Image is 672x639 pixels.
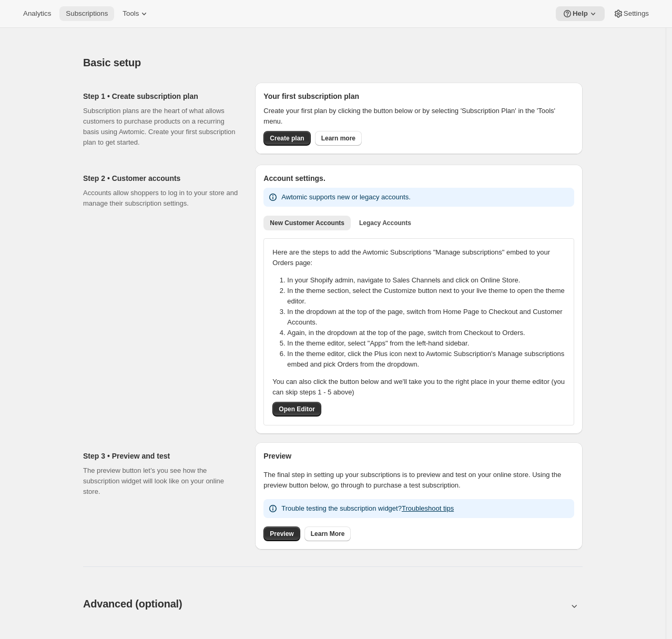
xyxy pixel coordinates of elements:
span: Learn more [321,134,355,143]
a: Troubleshoot tips [402,504,454,512]
span: Basic setup [83,57,141,68]
span: Legacy Accounts [359,219,411,227]
button: Analytics [17,6,57,21]
a: Learn more [315,131,362,146]
p: The preview button let’s you see how the subscription widget will look like on your online store. [83,465,238,497]
h2: Your first subscription plan [263,91,574,102]
span: Learn More [311,530,345,538]
button: New Customer Accounts [263,216,351,230]
button: Open Editor [272,402,321,417]
button: Legacy Accounts [353,216,418,230]
h2: Preview [263,451,574,461]
p: Create your first plan by clicking the button below or by selecting 'Subscription Plan' in the 'T... [263,106,574,127]
span: Analytics [23,9,51,18]
span: Open Editor [279,405,315,413]
button: Create plan [263,131,310,146]
p: Subscription plans are the heart of what allows customers to purchase products on a recurring bas... [83,106,238,148]
button: Settings [607,6,655,21]
p: The final step in setting up your subscriptions is to preview and test on your online store. Usin... [263,470,574,491]
button: Tools [116,6,156,21]
span: Create plan [270,134,304,143]
span: New Customer Accounts [270,219,344,227]
li: In the theme editor, select "Apps" from the left-hand sidebar. [287,338,572,349]
h2: Step 3 • Preview and test [83,451,238,461]
a: Preview [263,526,300,541]
p: Accounts allow shoppers to log in to your store and manage their subscription settings. [83,188,238,209]
a: Learn More [304,526,351,541]
button: Subscriptions [59,6,114,21]
p: Here are the steps to add the Awtomic Subscriptions "Manage subscriptions" embed to your Orders p... [272,247,565,268]
h2: Account settings. [263,173,574,184]
li: In the theme section, select the Customize button next to your live theme to open the theme editor. [287,286,572,307]
span: Subscriptions [66,9,108,18]
li: In the theme editor, click the Plus icon next to Awtomic Subscription's Manage subscriptions embe... [287,349,572,370]
li: Again, in the dropdown at the top of the page, switch from Checkout to Orders. [287,328,572,338]
span: Tools [123,9,139,18]
span: Advanced (optional) [83,598,182,610]
p: Awtomic supports new or legacy accounts. [281,192,410,202]
li: In the dropdown at the top of the page, switch from Home Page to Checkout and Customer Accounts. [287,307,572,328]
p: Trouble testing the subscription widget? [281,503,454,514]
span: Settings [624,9,649,18]
button: Help [556,6,605,21]
p: You can also click the button below and we'll take you to the right place in your theme editor (y... [272,377,565,398]
span: Help [573,9,588,18]
span: Preview [270,530,293,538]
li: In your Shopify admin, navigate to Sales Channels and click on Online Store. [287,275,572,286]
h2: Step 1 • Create subscription plan [83,91,238,102]
h2: Step 2 • Customer accounts [83,173,238,184]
